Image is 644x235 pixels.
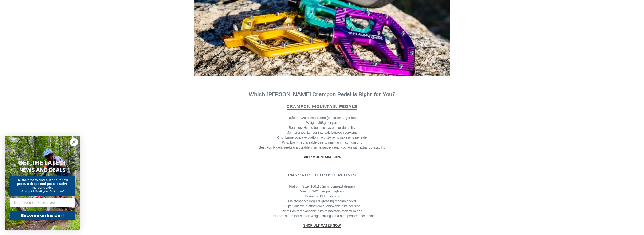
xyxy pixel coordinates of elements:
[288,172,356,178] a: Crampon Ultimate Pedals
[287,104,357,110] a: Crampon Mountain Pedals
[302,155,341,159] a: SHOP MOUNTAINS NOW
[20,190,64,193] span: *And get $10 off your first order*
[17,178,68,189] span: Be the first to find out about new product drops and get exclusive insider deals.
[10,198,75,207] input: Enter your email address
[287,104,357,109] strong: Crampon Mountain Pedals
[194,115,450,150] p: Platform Size: 106x112mm (better for larger feet) Weight: 398g per pair Bearings: Hybrid bearing ...
[302,155,341,159] strong: SHOP MOUNTAINS NOW
[10,211,75,220] button: Become an Insider!
[70,138,78,146] button: Close dialog
[288,172,356,178] strong: Crampon Ultimate Pedals
[303,223,341,227] strong: SHOP ULTIMATES NOW
[194,184,450,219] p: Platform Size: 106x106mm (compact design) Weight: 342g per pair (lighter) Bearings: DU bushings M...
[18,159,67,167] span: GET THE LATEST
[194,91,450,98] h3: Which [PERSON_NAME] Crampon Pedal is Right for You?
[303,223,341,228] a: SHOP ULTIMATES NOW
[19,166,66,174] span: NEWS AND DEALS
